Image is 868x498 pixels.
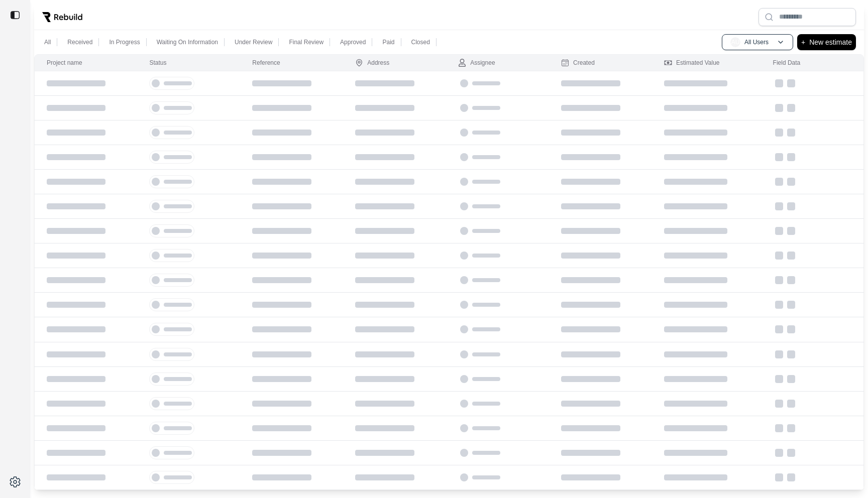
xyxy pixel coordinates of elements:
img: Rebuild [42,12,82,22]
div: Assignee [458,59,495,67]
div: Created [561,59,595,67]
button: AUAll Users [722,34,793,50]
button: +New estimate [797,34,856,50]
p: Under Review [235,38,272,46]
div: Field Data [773,59,801,67]
p: + [801,36,805,48]
img: toggle sidebar [10,10,20,20]
p: Paid [382,38,394,46]
p: Approved [340,38,366,46]
div: Status [149,59,166,67]
div: Reference [252,59,280,67]
p: Waiting On Information [157,38,218,46]
p: Closed [411,38,430,46]
p: All Users [744,38,769,46]
p: In Progress [109,38,140,46]
div: Estimated Value [664,59,720,67]
p: New estimate [809,36,852,48]
p: All [44,38,51,46]
p: Received [67,38,92,46]
p: Final Review [289,38,323,46]
div: Address [355,59,389,67]
div: Project name [47,59,82,67]
span: AU [730,37,740,47]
